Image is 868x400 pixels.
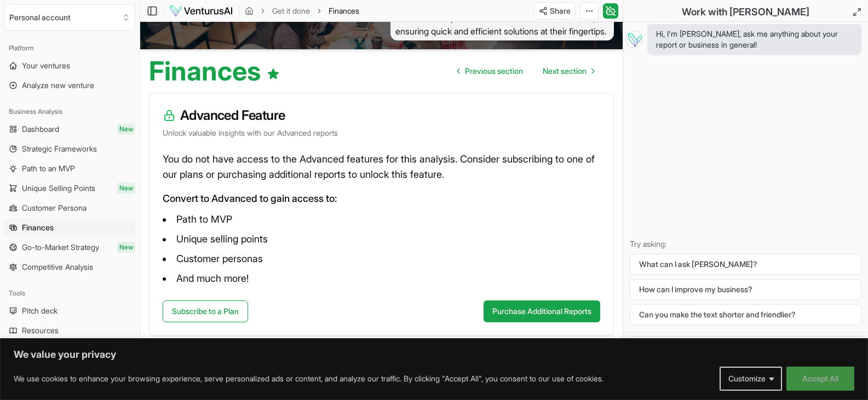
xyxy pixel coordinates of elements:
h2: Work with [PERSON_NAME] [682,4,809,20]
span: Analyze new venture [22,80,94,91]
span: New [117,242,135,253]
button: Customize [720,367,782,391]
span: New [117,124,135,135]
span: Go-to-Market Strategy [22,242,99,253]
a: Your ventures [4,57,135,74]
span: Share [550,5,571,16]
li: And much more! [163,270,600,287]
img: Vera [625,31,643,48]
a: Path to an MVP [4,160,135,177]
div: Tools [4,285,135,302]
p: We use cookies to enhance your browsing experience, serve personalized ads or content, and analyz... [14,372,603,385]
a: Analyze new venture [4,77,135,94]
span: Finances [329,5,359,16]
span: Next section [543,66,587,77]
a: Go-to-Market StrategyNew [4,239,135,256]
button: What can I ask [PERSON_NAME]? [630,254,861,275]
span: Hi, I'm [PERSON_NAME], ask me anything about your report or business in general! [656,28,853,50]
nav: breadcrumb [245,5,359,16]
a: DashboardNew [4,120,135,138]
p: Unlock valuable insights with our Advanced reports [163,127,600,138]
span: Your ventures [22,60,70,71]
h1: Finances [149,58,280,84]
a: Go to next page [534,60,603,82]
span: Competitive Analysis [22,262,93,273]
p: You do not have access to the Advanced features for this analysis. Consider subscribing to one of... [163,152,600,182]
a: Go to previous page [449,60,532,82]
button: Purchase Additional Reports [484,300,600,322]
p: Convert to Advanced to gain access to: [163,191,600,206]
li: Unique selling points [163,230,600,248]
span: Path to an MVP [22,163,75,174]
li: Customer personas [163,250,600,268]
a: Subscribe to a Plan [163,300,248,322]
button: Can you make the text shorter and friendlier? [630,304,861,325]
a: Finances [4,219,135,236]
li: Path to MVP [163,211,600,228]
p: Try asking: [630,239,861,250]
a: Customer Persona [4,199,135,217]
span: Strategic Frameworks [22,143,97,154]
nav: pagination [449,60,603,82]
a: Competitive Analysis [4,258,135,276]
a: Strategic Frameworks [4,140,135,158]
span: New [117,183,135,194]
img: logo [169,4,233,18]
div: Platform [4,39,135,57]
button: How can I improve my business? [630,279,861,300]
span: Resources [22,325,59,336]
button: Select an organization [4,4,135,31]
span: Customer Persona [22,202,87,213]
span: Finances [22,222,54,233]
span: Dashboard [22,124,59,135]
div: Business Analysis [4,103,135,120]
button: Share [534,2,576,20]
h3: Advanced Feature [163,107,600,124]
span: Unique Selling Points [22,183,95,194]
a: Unique Selling PointsNew [4,179,135,197]
a: Resources [4,322,135,339]
a: Get it done [272,5,310,16]
a: Pitch deck [4,302,135,320]
button: Accept All [786,367,854,391]
span: Pitch deck [22,305,58,316]
p: We value your privacy [14,348,854,361]
span: Finances [329,6,359,15]
span: Previous section [465,66,523,77]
